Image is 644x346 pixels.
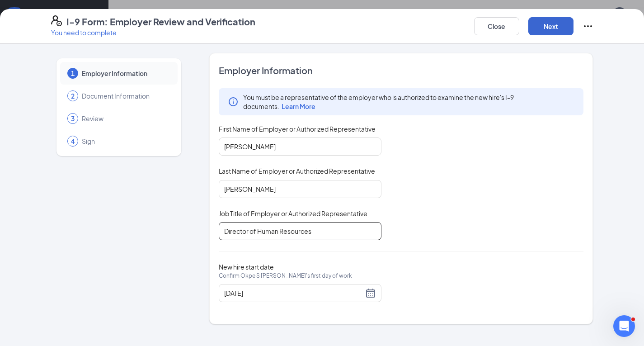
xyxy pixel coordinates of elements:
span: 4 [71,137,75,146]
span: 2 [71,91,75,100]
svg: Ellipses [583,21,593,32]
p: You need to complete [51,28,255,37]
span: You must be a representative of the employer who is authorized to examine the new hire's I-9 docu... [243,93,575,111]
h4: I-9 Form: Employer Review and Verification [66,15,255,28]
a: Learn More [279,102,315,110]
span: First Name of Employer or Authorized Representative [219,124,376,133]
span: New hire start date [219,262,352,289]
iframe: Intercom live chat [613,315,635,337]
span: Learn More [282,102,315,110]
input: Enter your last name [219,180,381,198]
span: Job Title of Employer or Authorized Representative [219,209,367,218]
span: Document Information [82,91,169,100]
span: 1 [71,69,75,78]
span: Review [82,114,169,123]
span: Last Name of Employer or Authorized Representative [219,166,375,175]
span: 3 [71,114,75,123]
input: Enter your first name [219,137,381,156]
svg: Info [228,96,239,107]
span: Employer Information [82,69,169,78]
button: Close [474,17,519,35]
span: Sign [82,137,169,146]
input: Enter job title [219,222,381,240]
span: Confirm Okpe S [PERSON_NAME]'s first day of work [219,271,352,280]
input: 08/25/2025 [224,288,363,298]
button: Next [528,17,573,35]
span: Employer Information [219,64,584,77]
svg: FormI9EVerifyIcon [51,15,62,26]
